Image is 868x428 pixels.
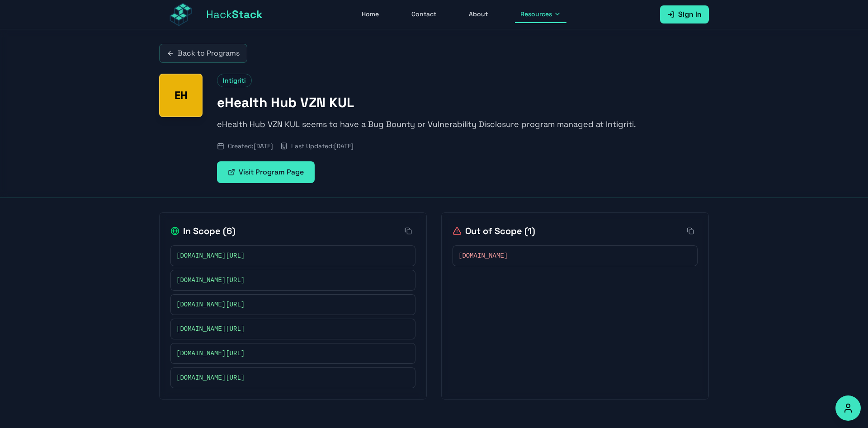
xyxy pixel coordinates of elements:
[678,9,702,20] span: Sign In
[232,7,263,21] span: Stack
[176,373,245,382] span: [DOMAIN_NAME][URL]
[401,224,415,238] button: Copy all in-scope items
[176,349,245,358] span: [DOMAIN_NAME][URL]
[406,6,442,23] a: Contact
[683,224,698,238] button: Copy all out-of-scope items
[520,9,552,19] span: Resources
[217,74,252,87] span: Intigriti
[453,225,535,237] h2: Out of Scope ( 1 )
[228,141,273,151] span: Created: [DATE]
[159,74,203,117] div: eHealth Hub VZN KUL
[206,7,263,22] span: Hack
[356,6,384,23] a: Home
[170,225,236,237] h2: In Scope ( 6 )
[291,141,354,151] span: Last Updated: [DATE]
[463,6,493,23] a: About
[176,251,245,260] span: [DOMAIN_NAME][URL]
[515,6,566,23] button: Resources
[660,5,709,24] a: Sign In
[159,44,247,63] a: Back to Programs
[176,276,245,285] span: [DOMAIN_NAME][URL]
[217,161,315,183] a: Visit Program Page
[176,325,245,334] span: [DOMAIN_NAME][URL]
[217,118,709,131] p: eHealth Hub VZN KUL seems to have a Bug Bounty or Vulnerability Disclosure program managed at Int...
[835,395,861,421] button: Accessibility Options
[458,251,508,260] span: [DOMAIN_NAME]
[217,94,709,111] h1: eHealth Hub VZN KUL
[176,300,245,309] span: [DOMAIN_NAME][URL]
